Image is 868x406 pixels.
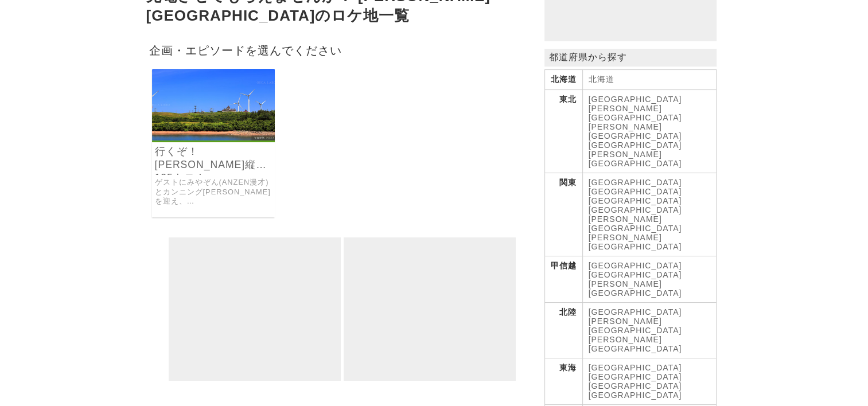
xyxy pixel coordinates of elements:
a: [GEOGRAPHIC_DATA] [589,242,682,251]
a: [PERSON_NAME][GEOGRAPHIC_DATA] [589,122,682,140]
a: [GEOGRAPHIC_DATA] [589,372,682,381]
a: [GEOGRAPHIC_DATA] [589,307,682,317]
a: [GEOGRAPHIC_DATA] [589,363,682,372]
p: 都道府県から探す [544,49,717,67]
th: 北陸 [544,303,582,358]
a: [PERSON_NAME][GEOGRAPHIC_DATA] [589,335,682,353]
a: [GEOGRAPHIC_DATA] [589,196,682,205]
a: [PERSON_NAME][GEOGRAPHIC_DATA] [589,317,682,335]
a: [GEOGRAPHIC_DATA] [589,391,682,400]
a: [GEOGRAPHIC_DATA] [589,205,682,214]
a: [GEOGRAPHIC_DATA] [589,95,682,104]
th: 北海道 [544,70,582,90]
h2: 企画・エピソードを選んでください [146,40,539,60]
a: [GEOGRAPHIC_DATA] [589,140,682,150]
a: [PERSON_NAME] [589,233,662,242]
a: [PERSON_NAME][GEOGRAPHIC_DATA] [589,214,682,233]
a: [PERSON_NAME][GEOGRAPHIC_DATA] [589,279,682,298]
a: [GEOGRAPHIC_DATA] [589,270,682,279]
a: ゲストにみやぞん(ANZEN漫才)とカンニング[PERSON_NAME]を迎え、[GEOGRAPHIC_DATA][PERSON_NAME][GEOGRAPHIC_DATA]、[GEOGRAPH... [155,178,273,206]
a: [GEOGRAPHIC_DATA] [589,178,682,187]
th: 東海 [544,358,582,405]
a: 北海道 [589,75,614,84]
a: [PERSON_NAME][GEOGRAPHIC_DATA] [589,104,682,122]
iframe: Advertisement [169,237,341,381]
a: 出川哲朗の充電させてもらえませんか？ 行くぞ！山形秋田縦断135キロ！鶴岡から東北随一パワスポ”出羽三山”通って絶景の”鳥海山”ゲストはみやぞん！？ヤバイよヤバイよSP！ [152,132,275,142]
th: 甲信越 [544,256,582,303]
a: [GEOGRAPHIC_DATA] [589,261,682,270]
a: [GEOGRAPHIC_DATA] [589,187,682,196]
iframe: Advertisement [344,237,516,381]
th: 関東 [544,173,582,256]
a: 行くぞ！[PERSON_NAME]縦断135キロ！ [155,145,273,171]
th: 東北 [544,90,582,173]
a: [GEOGRAPHIC_DATA] [589,381,682,391]
a: [PERSON_NAME][GEOGRAPHIC_DATA] [589,150,682,168]
img: 出川哲朗の充電させてもらえませんか？ 行くぞ！山形秋田縦断135キロ！鶴岡から東北随一パワスポ”出羽三山”通って絶景の”鳥海山”ゲストはみやぞん！？ヤバイよヤバイよSP！ [152,69,275,140]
